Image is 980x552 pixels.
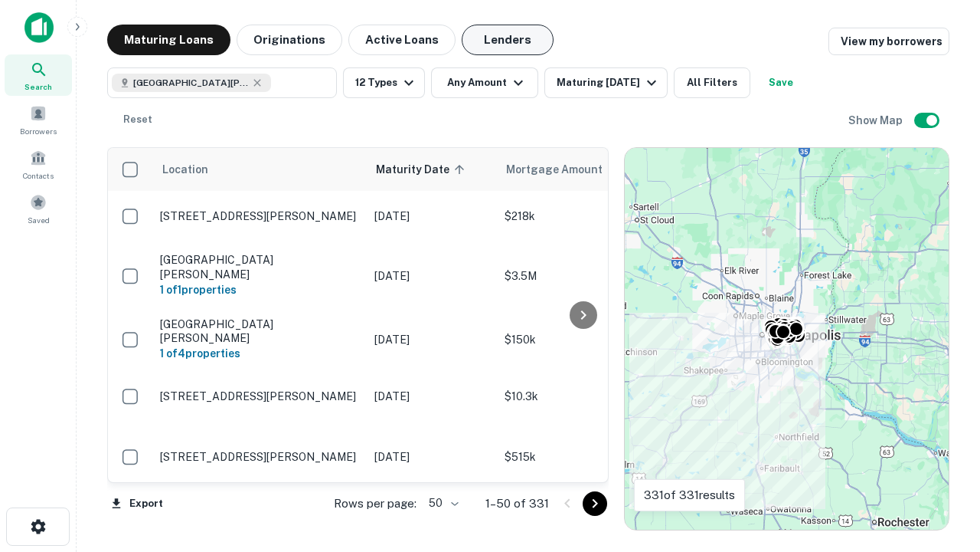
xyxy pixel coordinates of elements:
[376,160,469,179] span: Maturity Date
[28,214,50,226] span: Saved
[334,495,416,513] p: Rows per page:
[848,112,905,129] h6: Show Map
[674,67,750,98] button: All Filters
[374,331,489,348] p: [DATE]
[505,208,658,225] p: $218k
[5,99,72,140] a: Borrowers
[160,253,359,281] p: [GEOGRAPHIC_DATA][PERSON_NAME]
[24,12,54,43] img: capitalize-icon.png
[505,268,658,284] p: $3.5M
[367,148,497,191] th: Maturity Date
[583,491,607,516] button: Go to next page
[485,495,549,513] p: 1–50 of 331
[505,449,658,465] p: $515k
[160,389,359,403] p: [STREET_ADDRESS][PERSON_NAME]
[133,76,248,90] span: [GEOGRAPHIC_DATA][PERSON_NAME], [GEOGRAPHIC_DATA], [GEOGRAPHIC_DATA]
[374,449,489,465] p: [DATE]
[5,143,72,185] a: Contacts
[343,67,425,98] button: 12 Types
[160,281,359,298] h6: 1 of 1 properties
[374,388,489,405] p: [DATE]
[625,148,949,530] div: 0 0
[237,25,342,55] button: Originations
[23,169,54,182] span: Contacts
[505,331,658,348] p: $150k
[497,148,665,191] th: Mortgage Amount
[431,67,538,98] button: Any Amount
[374,268,489,284] p: [DATE]
[348,25,456,55] button: Active Loans
[828,28,949,55] a: View my borrowers
[903,380,980,454] iframe: Chat Widget
[107,25,230,55] button: Maturing Loans
[506,160,622,179] span: Mortgage Amount
[24,80,52,93] span: Search
[756,67,805,98] button: Save your search to get updates of matches that match your search criteria.
[20,125,57,137] span: Borrowers
[107,492,167,515] button: Export
[423,492,461,514] div: 50
[462,25,554,55] button: Lenders
[162,160,208,179] span: Location
[505,388,658,405] p: $10.3k
[160,209,359,223] p: [STREET_ADDRESS][PERSON_NAME]
[557,74,661,92] div: Maturing [DATE]
[5,54,72,96] a: Search
[374,208,489,225] p: [DATE]
[160,345,359,362] h6: 1 of 4 properties
[160,317,359,345] p: [GEOGRAPHIC_DATA][PERSON_NAME]
[152,148,367,191] th: Location
[160,450,359,464] p: [STREET_ADDRESS][PERSON_NAME]
[5,188,72,229] a: Saved
[644,486,735,504] p: 331 of 331 results
[113,104,162,135] button: Reset
[544,67,668,98] button: Maturing [DATE]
